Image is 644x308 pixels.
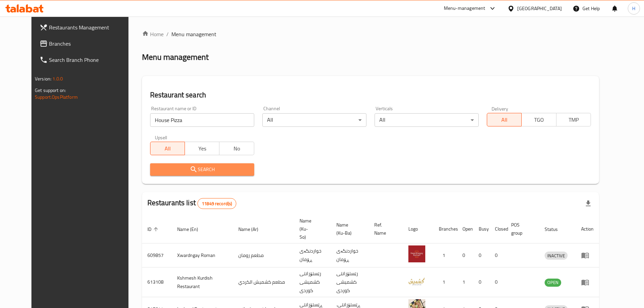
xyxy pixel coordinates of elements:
button: No [219,142,254,155]
th: Branches [433,215,457,243]
td: Xwardngay Roman [172,243,233,267]
th: Action [576,215,599,243]
button: Yes [185,142,219,155]
td: 0 [457,243,473,267]
nav: breadcrumb [142,30,599,38]
button: All [487,113,522,126]
span: Name (En) [177,225,207,233]
a: Support.OpsPlatform [35,93,78,101]
span: All [490,115,519,125]
a: Search Branch Phone [34,52,139,68]
div: Menu [581,278,594,286]
button: TGO [521,113,556,126]
a: Branches [34,35,139,52]
a: Restaurants Management [34,19,139,35]
div: OPEN [545,279,561,287]
td: رێستۆرانتی کشمیشى كوردى [294,267,331,297]
span: ID [147,225,160,233]
td: مطعم رومان [233,243,294,267]
td: 1 [433,267,457,297]
img: Kshmesh Kurdish Restaurant [408,273,425,289]
td: رێستۆرانتی کشمیشى كوردى [331,267,369,297]
span: TMP [559,115,588,125]
td: 609857 [142,243,172,267]
a: Home [142,30,164,38]
span: All [153,144,182,153]
input: Search for restaurant name or ID.. [150,113,254,127]
div: [GEOGRAPHIC_DATA] [517,5,562,12]
td: 0 [490,243,506,267]
span: H [632,5,635,12]
th: Closed [490,215,506,243]
div: Export file [580,195,596,212]
th: Logo [403,215,433,243]
button: TMP [556,113,591,126]
td: 1 [457,267,473,297]
span: Branches [49,40,134,48]
td: مطعم كشميش الكردي [233,267,294,297]
span: TGO [524,115,553,125]
span: 11849 record(s) [198,200,236,207]
h2: Restaurants list [147,198,237,209]
span: Ref. Name [374,221,395,237]
th: Busy [473,215,490,243]
span: INACTIVE [545,252,568,260]
h2: Restaurant search [150,90,591,100]
span: POS group [511,221,531,237]
span: Search [156,165,249,174]
span: Menu management [171,30,216,38]
span: 1.0.0 [52,74,63,83]
td: خواردنگەی ڕۆمان [294,243,331,267]
span: Name (Ku-So) [300,217,323,241]
div: All [375,113,479,127]
td: 1 [433,243,457,267]
td: 0 [490,267,506,297]
td: 0 [473,243,490,267]
td: خواردنگەی ڕۆمان [331,243,369,267]
span: Yes [188,144,217,153]
td: 613108 [142,267,172,297]
td: 0 [473,267,490,297]
button: All [150,142,185,155]
button: Search [150,163,254,176]
span: Restaurants Management [49,23,134,31]
div: Total records count [197,198,236,209]
div: Menu [581,251,594,259]
span: Name (Ku-Ba) [336,221,361,237]
span: OPEN [545,279,561,286]
span: Status [545,225,567,233]
td: Kshmesh Kurdish Restaurant [172,267,233,297]
h2: Menu management [142,52,209,63]
div: Menu-management [444,4,485,13]
span: No [222,144,251,153]
span: Name (Ar) [238,225,267,233]
span: Version: [35,74,51,83]
div: All [262,113,366,127]
img: Xwardngay Roman [408,245,425,262]
span: Get support on: [35,86,66,95]
span: Search Branch Phone [49,56,134,64]
li: / [166,30,169,38]
label: Delivery [492,106,508,111]
th: Open [457,215,473,243]
label: Upsell [155,135,167,140]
